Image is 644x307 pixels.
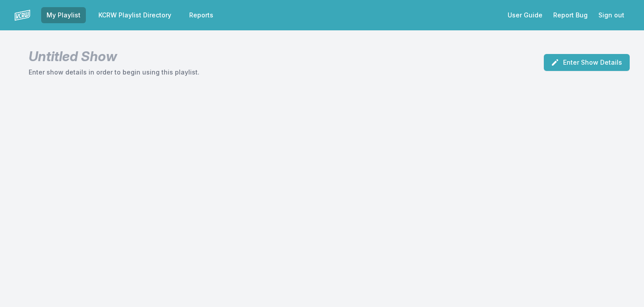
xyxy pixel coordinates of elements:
[502,7,548,23] a: User Guide
[29,48,199,64] h1: Untitled Show
[29,68,199,77] p: Enter show details in order to begin using this playlist.
[14,7,30,23] img: logo-white-87cec1fa9cbef997252546196dc51331.png
[544,54,630,71] button: Enter Show Details
[548,7,593,23] a: Report Bug
[41,7,86,23] a: My Playlist
[93,7,177,23] a: KCRW Playlist Directory
[184,7,219,23] a: Reports
[593,7,630,23] button: Sign out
